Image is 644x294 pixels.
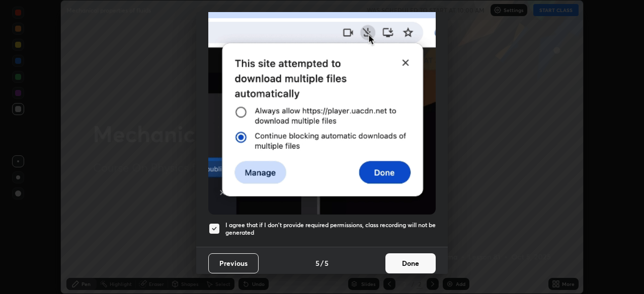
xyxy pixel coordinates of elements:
button: Done [385,253,436,273]
h5: I agree that if I don't provide required permissions, class recording will not be generated [225,221,436,237]
h4: 5 [325,258,329,268]
h4: / [320,258,324,268]
h4: 5 [315,258,319,268]
button: Previous [208,253,259,273]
